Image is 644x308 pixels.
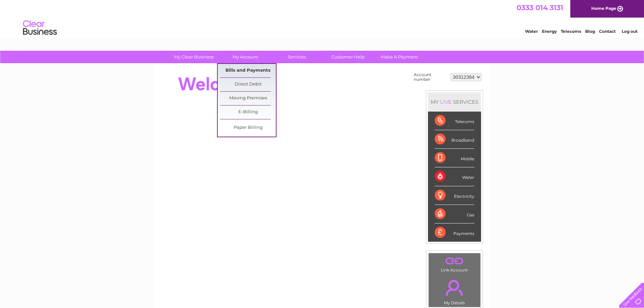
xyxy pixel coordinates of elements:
a: My Account [217,51,273,63]
td: My Details [428,274,481,307]
div: Water [435,167,474,186]
td: Link Account [428,253,481,274]
a: Water [525,29,538,34]
a: Customer Help [320,51,376,63]
a: E-Billing [220,105,276,119]
a: Energy [542,29,557,34]
div: Gas [435,205,474,223]
a: . [430,255,479,267]
div: Telecoms [435,112,474,130]
div: Electricity [435,186,474,205]
a: My Clear Business [166,51,222,63]
a: Blog [585,29,595,34]
div: LIVE [439,99,453,105]
a: Bills and Payments [220,64,276,77]
a: Make A Payment [372,51,427,63]
div: Broadband [435,130,474,149]
a: Services [269,51,325,63]
div: Payments [435,223,474,242]
img: logo.png [23,18,57,38]
a: . [430,276,479,300]
div: Mobile [435,149,474,167]
a: Telecoms [561,29,581,34]
a: Moving Premises [220,92,276,105]
td: Account number [412,71,449,84]
a: Log out [622,29,638,34]
div: Clear Business is a trading name of Verastar Limited (registered in [GEOGRAPHIC_DATA] No. 3667643... [163,4,482,33]
div: MY SERVICES [428,92,481,112]
a: Paper Billing [220,121,276,135]
a: Direct Debit [220,78,276,91]
a: 0333 014 3131 [517,3,563,12]
a: Contact [599,29,616,34]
